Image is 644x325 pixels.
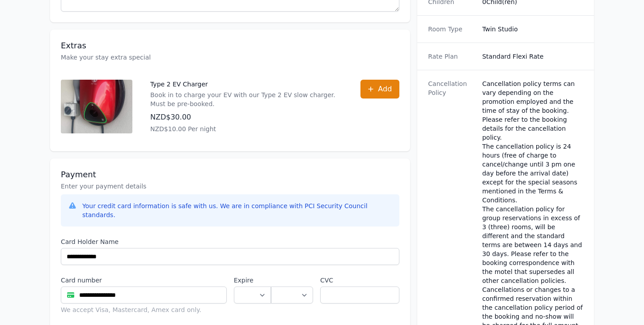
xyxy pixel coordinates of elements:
[150,112,343,123] p: NZD$30.00
[61,237,399,246] label: Card Holder Name
[428,25,475,34] dt: Room Type
[482,52,583,61] dd: Standard Flexi Rate
[61,276,227,285] label: Card number
[320,276,399,285] label: CVC
[61,80,132,133] img: Type 2 EV Charger
[378,84,392,94] span: Add
[61,53,399,62] p: Make your stay extra special
[61,305,227,314] div: We accept Visa, Mastercard, Amex card only.
[271,276,313,285] label: .
[61,182,399,191] p: Enter your payment details
[61,169,399,180] h3: Payment
[360,80,399,98] button: Add
[150,90,343,108] p: Book in to charge your EV with our Type 2 EV slow charger. Must be pre-booked.
[428,52,475,61] dt: Rate Plan
[150,80,343,89] p: Type 2 EV Charger
[150,124,343,133] p: NZD$10.00 Per night
[482,25,583,34] dd: Twin Studio
[61,40,399,51] h3: Extras
[234,276,271,285] label: Expire
[82,201,392,219] div: Your credit card information is safe with us. We are in compliance with PCI Security Council stan...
